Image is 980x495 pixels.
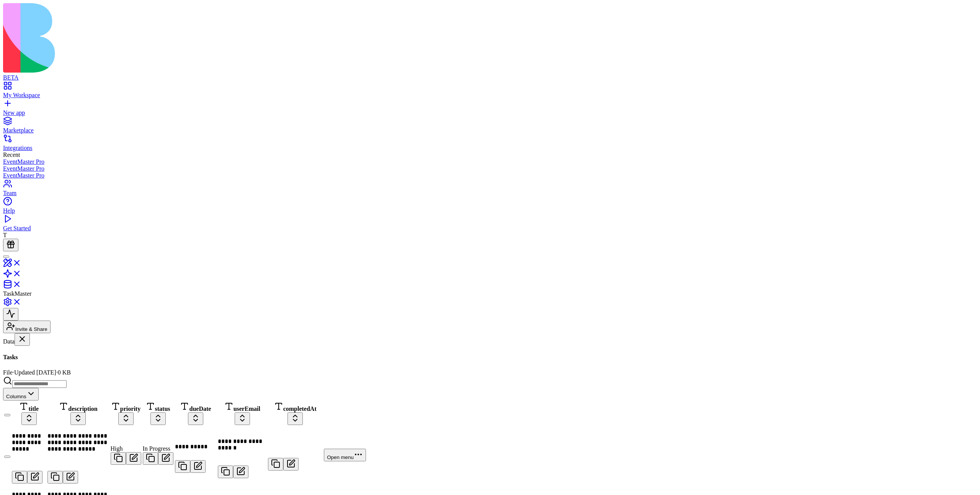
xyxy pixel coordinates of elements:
[235,412,250,425] button: Toggle sort
[189,405,211,412] span: dueDate
[3,183,977,197] a: Team
[3,165,977,172] a: EventMaster Pro
[28,405,39,412] span: title
[3,151,20,158] span: Recent
[3,200,977,214] a: Help
[3,218,977,232] a: Get Started
[234,405,260,412] span: userEmail
[70,412,86,425] button: Toggle sort
[3,120,977,134] a: Marketplace
[327,454,354,460] span: Open menu
[3,74,977,81] div: BETA
[118,412,134,425] button: Toggle sort
[3,127,977,134] div: Marketplace
[4,456,10,458] button: Select row
[3,67,977,81] a: BETA
[3,338,15,345] span: Data
[188,412,203,425] button: Toggle sort
[283,405,317,412] span: completedAt
[3,109,977,116] div: New app
[58,369,71,376] span: 0 KB
[14,369,56,376] span: Updated [DATE]
[3,92,977,99] div: My Workspace
[3,158,977,165] a: EventMaster Pro
[3,232,7,238] span: T
[3,354,977,361] h4: Tasks
[3,85,977,99] a: My Workspace
[150,412,166,425] button: Toggle sort
[143,445,170,452] span: In Progress
[287,412,303,425] button: Toggle sort
[68,405,97,412] span: description
[3,369,13,376] span: File
[3,172,977,179] a: EventMaster Pro
[3,290,31,297] span: TaskMaster
[56,369,58,376] span: ·
[155,405,170,412] span: status
[3,145,977,151] div: Integrations
[3,388,39,401] button: Columns
[3,190,977,197] div: Team
[3,138,977,151] a: Integrations
[3,321,51,333] button: Invite & Share
[324,449,366,461] button: Open menu
[120,405,140,412] span: priority
[111,445,123,452] span: High
[21,412,37,425] button: Toggle sort
[3,207,977,214] div: Help
[3,225,977,232] div: Get Started
[3,3,311,73] img: logo
[3,103,977,116] a: New app
[13,369,14,376] span: ·
[4,414,10,416] button: Select all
